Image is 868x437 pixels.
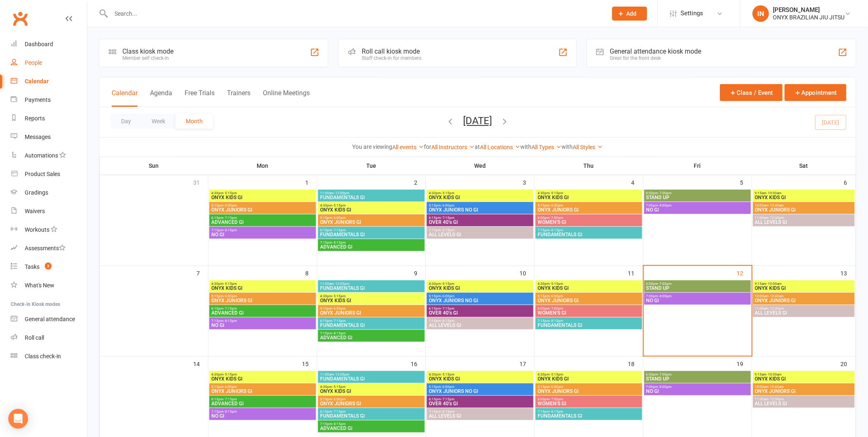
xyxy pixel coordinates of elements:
th: Thu [535,157,643,174]
div: 1 [305,175,317,189]
span: OVER 40's GI [428,310,532,315]
span: - 8:15pm [332,331,346,335]
span: - 7:15pm [223,216,237,220]
div: Payments [25,96,51,103]
span: 5:15pm [211,204,314,207]
a: Automations [11,146,87,165]
span: - 10:00am [767,282,782,286]
span: - 6:00pm [223,385,237,389]
div: Class kiosk mode [122,47,173,55]
span: - 12:30pm [769,307,784,310]
div: 14 [193,357,208,370]
span: 6:15pm [320,410,423,414]
span: - 10:00am [767,191,782,195]
a: What's New [11,276,87,295]
button: Calendar [112,89,138,107]
span: NO GI [211,323,314,328]
button: Trainers [227,89,250,107]
span: - 6:00pm [550,294,563,298]
a: Messages [11,128,87,146]
span: 11:00am [755,216,853,220]
span: - 10:00am [767,373,782,376]
span: 6:00pm [537,397,641,401]
div: 31 [193,175,208,189]
span: 4:30pm [537,191,641,195]
span: 6:15pm [211,307,314,310]
span: - 5:15pm [550,282,563,286]
span: ONYX JUNIORS NO GI [428,298,532,303]
span: 7:15pm [537,410,641,414]
span: - 7:15pm [441,216,454,220]
span: - 8:15pm [441,319,454,323]
a: People [11,54,87,72]
span: ONYX JUNIORS GI [537,207,641,212]
span: - 8:00pm [658,294,672,298]
span: 6:00pm [537,216,641,220]
span: ONYX KIDS GI [320,298,423,303]
span: NO GI [646,389,749,394]
button: [DATE] [463,115,492,127]
th: Wed [426,157,535,174]
a: Calendar [11,72,87,91]
strong: for [424,143,432,150]
span: - 7:15pm [332,410,346,414]
span: - 8:15pm [441,410,454,414]
span: - 6:00pm [441,204,454,207]
span: ADVANCED GI [320,244,423,249]
div: General attendance [25,316,75,322]
span: 4:30pm [428,191,532,195]
button: Week [141,114,175,129]
span: ONYX JUNIORS GI [755,298,853,303]
span: 4:30pm [211,373,314,376]
span: 6:00pm [646,282,749,286]
span: 7:00pm [646,385,749,389]
button: Day [111,114,141,129]
strong: You are viewing [353,143,393,150]
span: ALL LEVELS GI [755,310,853,315]
a: Product Sales [11,165,87,183]
span: ONYX JUNIORS GI [211,298,314,303]
span: - 5:15pm [441,373,454,376]
span: 6:15pm [428,307,532,310]
div: Messages [25,134,51,140]
span: 7:15pm [428,228,532,232]
span: FUNDAMENTALS GI [320,286,423,291]
button: Add [612,7,647,21]
span: ADVANCED GI [211,310,314,315]
span: NO GI [211,414,314,418]
span: ONYX KIDS GI [755,195,853,200]
span: ONYX KIDS GI [537,376,641,381]
span: ALL LEVELS GI [428,232,532,237]
span: 6:15pm [320,319,423,323]
span: - 8:15pm [550,228,563,232]
span: - 8:15pm [550,410,563,414]
span: FUNDAMENTALS GI [537,414,641,418]
span: 4:30pm [211,191,314,195]
span: - 12:30pm [769,216,784,220]
span: 5:15pm [211,294,314,298]
span: ALL LEVELS GI [755,220,853,225]
span: WOMEN'S GI [537,310,641,315]
span: 6:00pm [646,191,749,195]
button: Appointment [785,84,847,101]
div: 2 [414,175,426,189]
span: - 7:00pm [550,307,563,310]
span: ONYX KIDS GI [211,376,314,381]
span: 11:00am [320,282,423,286]
th: Mon [208,157,317,174]
span: 5:15pm [211,385,314,389]
div: 18 [628,357,643,370]
span: 10:00am [755,294,853,298]
span: 9:15am [755,282,853,286]
div: 19 [737,357,752,370]
span: - 12:00pm [334,282,349,286]
span: ONYX JUNIORS NO GI [428,389,532,394]
span: 4:30pm [428,373,532,376]
span: ONYX JUNIORS GI [320,310,423,315]
a: Assessments [11,239,87,258]
span: 7:00pm [646,294,749,298]
span: - 7:15pm [441,397,454,401]
span: - 6:00pm [550,385,563,389]
span: ADVANCED GI [320,426,423,431]
span: 5:15pm [428,385,532,389]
